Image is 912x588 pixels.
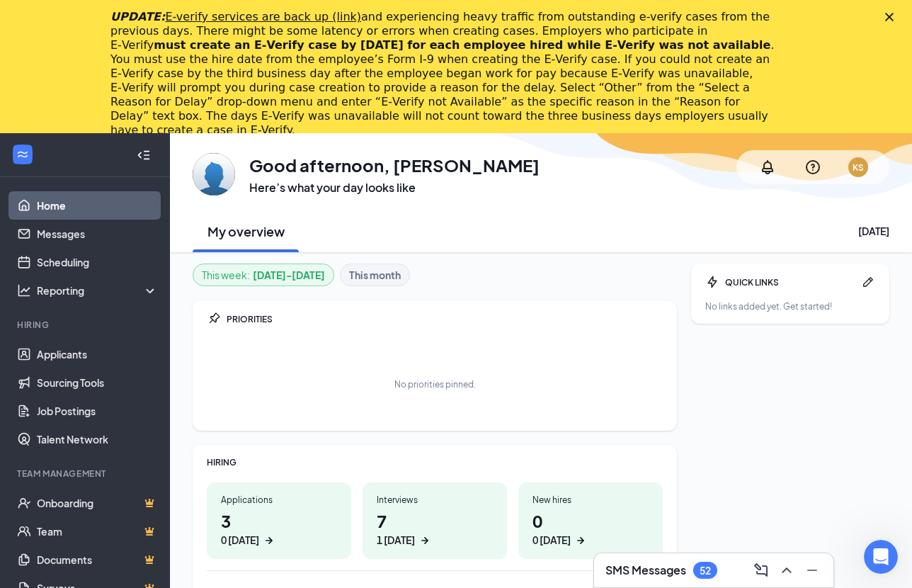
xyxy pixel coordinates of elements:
b: This month [349,267,401,283]
h3: Here’s what your day looks like [249,180,540,196]
b: must create an E‑Verify case by [DATE] for each employee hired while E‑Verify was not available [154,38,770,52]
h1: 7 [377,509,493,548]
a: TeamCrown [37,517,158,545]
svg: ChevronUp [778,562,795,579]
div: 1 [DATE] [377,533,415,548]
a: Scheduling [37,248,158,276]
button: ComposeMessage [748,559,771,582]
div: PRIORITIES [227,313,663,325]
div: Reporting [37,283,159,298]
div: Close [885,13,899,21]
iframe: Intercom live chat [864,540,898,574]
svg: Collapse [137,148,151,162]
a: OnboardingCrown [37,489,158,517]
a: E-verify services are back up (link) [165,10,361,23]
div: and experiencing heavy traffic from outstanding e-verify cases from the previous days. There migh... [110,10,779,137]
a: Messages [37,220,158,248]
a: Applicants [37,340,158,368]
div: No priorities pinned. [394,378,476,390]
div: New hires [532,494,649,506]
a: DocumentsCrown [37,545,158,574]
a: Home [37,191,158,220]
i: UPDATE: [110,10,361,23]
h2: My overview [207,222,285,240]
svg: ArrowRight [418,533,432,548]
svg: Bolt [705,275,719,289]
h3: SMS Messages [605,562,686,578]
svg: ComposeMessage [753,562,770,579]
b: [DATE] - [DATE] [253,267,325,283]
svg: Pen [861,275,875,289]
div: [DATE] [858,224,889,238]
svg: ArrowRight [262,533,276,548]
a: Job Postings [37,397,158,425]
div: No links added yet. Get started! [705,300,875,312]
div: 52 [700,565,711,577]
div: KS [853,162,864,174]
h1: 3 [221,509,337,548]
div: Applications [221,494,337,506]
svg: Minimize [804,562,821,579]
div: QUICK LINKS [725,276,855,288]
div: Team Management [17,468,155,480]
a: Applications30 [DATE]ArrowRight [207,482,351,559]
a: New hires00 [DATE]ArrowRight [518,482,663,559]
a: Interviews71 [DATE]ArrowRight [363,482,507,559]
div: 0 [DATE] [221,533,259,548]
svg: Analysis [17,283,31,298]
svg: Pin [207,312,221,326]
h1: 0 [532,509,649,548]
div: HIRING [207,456,663,468]
div: This week : [202,267,325,283]
svg: Notifications [759,159,776,176]
svg: ArrowRight [574,533,588,548]
a: Talent Network [37,425,158,453]
a: Sourcing Tools [37,368,158,397]
button: ChevronUp [774,559,797,582]
svg: WorkstreamLogo [16,147,30,162]
div: Hiring [17,319,155,331]
div: Interviews [377,494,493,506]
div: 0 [DATE] [532,533,571,548]
button: Minimize [799,559,822,582]
h1: Good afternoon, [PERSON_NAME] [249,153,540,177]
svg: QuestionInfo [804,159,821,176]
img: Kayla Seale [193,153,235,196]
